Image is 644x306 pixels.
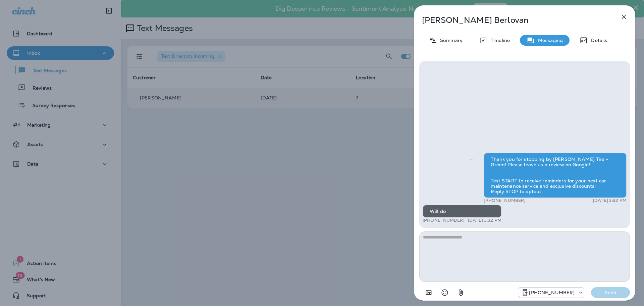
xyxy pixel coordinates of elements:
[529,290,575,295] p: [PHONE_NUMBER]
[423,218,465,223] p: [PHONE_NUMBER]
[422,286,435,299] button: Add in a premade template
[438,286,451,299] button: Select an emoji
[468,218,501,223] p: [DATE] 3:32 PM
[535,38,563,43] p: Messaging
[423,205,501,218] div: Will do
[422,15,605,25] p: [PERSON_NAME] Berlovan
[518,289,584,297] div: +1 (234) 599-5890
[470,156,474,162] span: Sent
[437,38,463,43] p: Summary
[487,38,510,43] p: Timeline
[588,38,607,43] p: Details
[593,198,627,203] p: [DATE] 3:32 PM
[484,198,526,203] p: [PHONE_NUMBER]
[484,153,627,198] div: Thank you for stopping by [PERSON_NAME] Tire - Green! Please leave us a review on Google! Text ST...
